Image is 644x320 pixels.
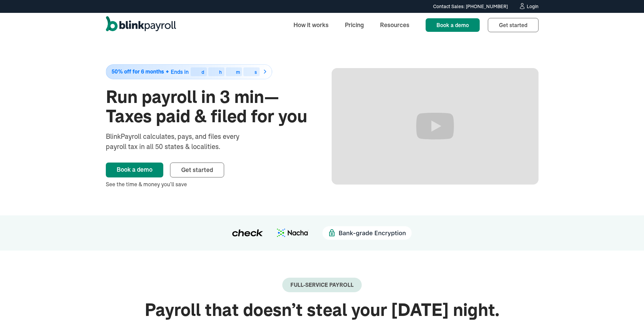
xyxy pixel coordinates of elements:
[106,87,313,126] h1: Run payroll in 3 min—Taxes paid & filed for you
[433,3,508,10] div: Contact Sales: [PHONE_NUMBER]
[181,166,213,174] span: Get started
[170,163,224,177] a: Get started
[290,282,354,288] div: Full-Service payroll
[499,22,527,28] span: Get started
[519,3,539,10] a: Login
[236,70,240,74] div: m
[201,70,204,74] div: d
[106,64,313,79] a: 50% off for 6 monthsEnds indhms
[112,69,164,74] span: 50% off for 6 months
[106,16,176,34] a: home
[527,4,539,9] div: Login
[488,18,539,32] a: Get started
[171,68,189,75] span: Ends in
[106,163,163,177] a: Book a demo
[332,68,539,185] iframe: Run Payroll in 3 min with BlinkPayroll
[436,22,469,28] span: Book a demo
[339,18,369,32] a: Pricing
[106,300,539,320] h2: Payroll that doesn’t steal your [DATE] night.
[288,18,334,32] a: How it works
[219,70,222,74] div: h
[106,180,313,188] div: See the time & money you’ll save
[426,18,480,32] a: Book a demo
[255,70,257,74] div: s
[106,131,257,152] div: BlinkPayroll calculates, pays, and files every payroll tax in all 50 states & localities.
[375,18,415,32] a: Resources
